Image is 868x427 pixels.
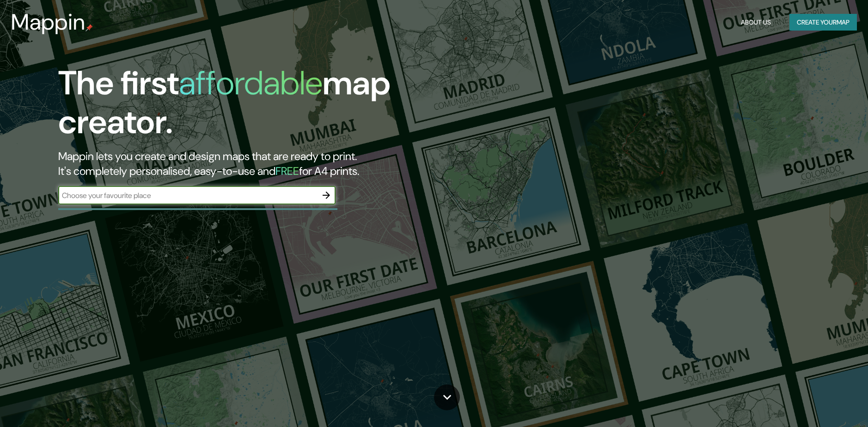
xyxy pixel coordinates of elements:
h5: FREE [275,164,299,178]
h1: affordable [179,62,323,105]
button: About Us [737,14,775,31]
h2: Mappin lets you create and design maps that are ready to print. It's completely personalised, eas... [58,149,492,179]
h1: The first map creator. [58,64,492,149]
h3: Mappin [11,9,86,35]
button: Create yourmap [789,14,857,31]
input: Choose your favourite place [58,190,317,201]
img: mappin-pin [86,24,93,31]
